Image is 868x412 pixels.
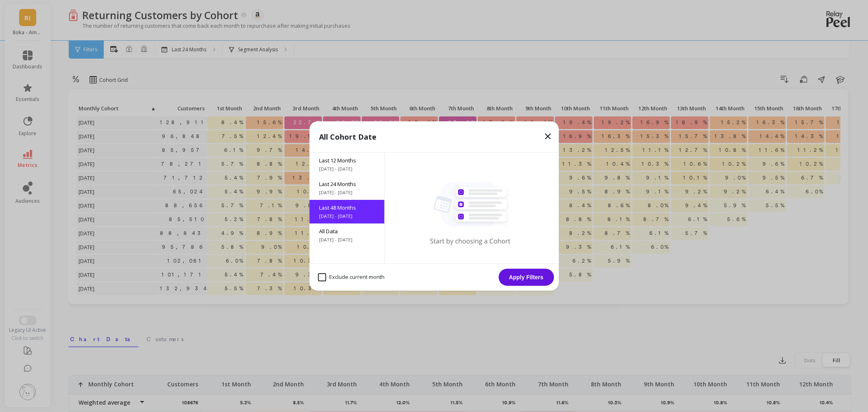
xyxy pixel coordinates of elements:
span: All Data [319,228,374,235]
span: [DATE] - [DATE] [319,237,374,243]
span: [DATE] - [DATE] [319,166,374,172]
span: Last 24 Months [319,180,374,188]
span: [DATE] - [DATE] [319,189,374,196]
p: All Cohort Date [319,131,376,142]
span: Exclude current month [318,273,385,281]
button: Apply Filters [498,269,554,286]
span: [DATE] - [DATE] [319,213,374,219]
span: Last 48 Months [319,204,374,211]
span: Last 12 Months [319,157,374,164]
